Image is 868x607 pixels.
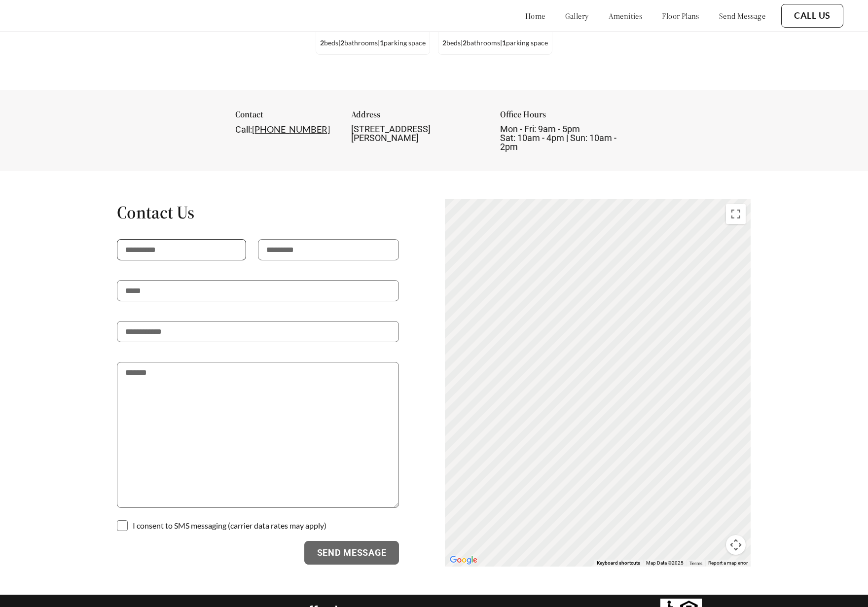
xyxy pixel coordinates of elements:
div: Contact [235,110,335,125]
span: 2 [463,38,467,47]
button: Call Us [781,4,843,28]
a: Terms (opens in new tab) [689,560,702,566]
button: Toggle fullscreen view [726,204,746,224]
a: home [525,11,545,21]
div: bed s | bathroom s | parking space [438,37,552,48]
img: Google [447,554,480,567]
div: [STREET_ADDRESS][PERSON_NAME] [351,125,484,143]
span: Sat: 10am - 4pm | Sun: 10am - 2pm [500,133,616,152]
a: floor plans [662,11,699,21]
button: Map camera controls [726,535,746,555]
a: Call Us [794,10,831,21]
a: Report a map error [708,560,748,566]
div: Address [351,110,484,125]
div: Mon - Fri: 9am - 5pm [500,125,633,151]
div: bed s | bathroom s | parking space [316,37,430,48]
button: Keyboard shortcuts [597,560,640,567]
a: [PHONE_NUMBER] [252,124,330,135]
span: 2 [340,38,344,47]
a: send message [719,11,765,21]
span: Map Data ©2025 [646,560,684,566]
h1: Contact Us [117,201,399,223]
span: 2 [320,38,324,47]
span: 1 [502,38,506,47]
div: Office Hours [500,110,633,125]
a: gallery [565,11,589,21]
button: Send Message [304,541,399,565]
a: amenities [609,11,643,21]
span: Call: [235,124,252,135]
span: 2 [442,38,446,47]
a: Open this area in Google Maps (opens a new window) [447,554,480,567]
span: 1 [380,38,384,47]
